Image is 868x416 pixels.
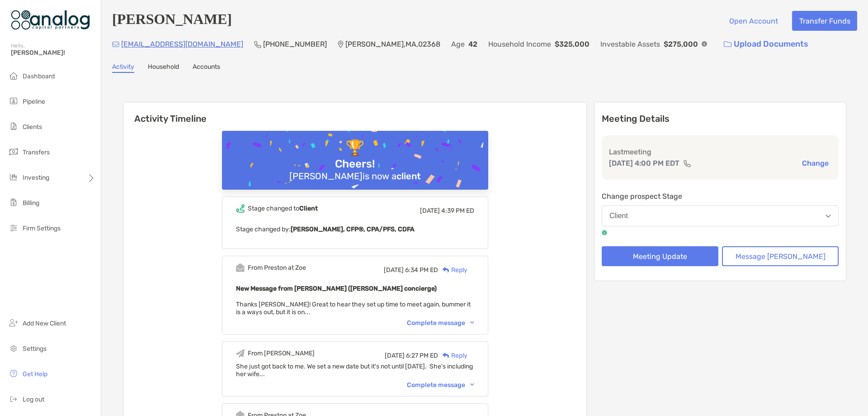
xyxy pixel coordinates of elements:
a: Household [148,63,179,73]
p: [EMAIL_ADDRESS][DOMAIN_NAME] [121,38,243,50]
button: Message [PERSON_NAME] [722,246,839,266]
span: Transfers [23,148,50,156]
span: 6:34 PM ED [405,266,438,274]
div: From Preston at Zoe [248,264,306,272]
p: [PHONE_NUMBER] [263,38,327,50]
p: [PERSON_NAME] , MA , 02368 [345,38,440,50]
span: Investing [23,174,49,182]
p: Stage changed by: [236,224,474,235]
img: Event icon [236,349,245,358]
img: firm-settings icon [8,222,19,233]
button: Open Account [722,11,785,31]
img: Reply icon [443,353,449,359]
b: New Message from [PERSON_NAME] ([PERSON_NAME] concierge) [236,285,437,292]
img: clients icon [8,121,19,132]
a: Accounts [193,63,220,73]
span: [DATE] [385,352,405,359]
p: Household Income [488,38,551,50]
img: Email Icon [112,42,119,47]
span: [DATE] [420,207,440,215]
div: Reply [438,351,467,360]
img: Location Icon [338,41,344,48]
span: Pipeline [23,98,45,105]
div: Client [609,212,628,220]
span: Clients [23,123,42,131]
span: Thanks [PERSON_NAME]! Great to hear they set up time to meet again, bummer it is a ways out, but ... [236,301,471,316]
span: Dashboard [23,72,55,80]
span: [PERSON_NAME]! [11,49,95,57]
p: $325,000 [555,38,590,50]
img: Info Icon [702,41,707,47]
img: Chevron icon [470,383,474,386]
span: 4:39 PM ED [441,207,474,215]
p: Meeting Details [602,113,839,124]
img: add_new_client icon [8,317,19,328]
a: Activity [112,63,134,73]
img: button icon [724,41,731,48]
img: Event icon [236,204,245,213]
img: dashboard icon [8,70,19,81]
b: [PERSON_NAME], CFP®, CPA/PFS, CDFA [291,225,415,233]
div: 🏆 [342,139,368,158]
img: Zoe Logo [11,4,90,36]
span: Get Help [23,370,47,378]
span: Settings [23,345,47,353]
b: client [396,171,421,182]
p: 42 [468,38,477,50]
p: Investable Assets [600,38,660,50]
img: billing icon [8,197,19,208]
div: Complete message [407,319,474,327]
button: Client [602,206,839,226]
div: She just got back to me. We set a new date but it's not until [DATE]. She's including her wife... [236,363,474,378]
b: Client [299,205,318,212]
span: 6:27 PM ED [406,352,438,359]
img: Reply icon [443,267,449,273]
span: Log out [23,396,44,403]
button: Meeting Update [602,246,718,266]
img: get-help icon [8,368,19,379]
a: Upload Documents [718,34,814,54]
p: Last meeting [609,146,831,158]
span: Firm Settings [23,225,61,232]
h4: [PERSON_NAME] [112,11,232,31]
img: transfers icon [8,146,19,157]
img: Confetti [222,131,488,209]
p: [DATE] 4:00 PM EDT [609,158,679,169]
img: pipeline icon [8,96,19,106]
span: Billing [23,199,39,207]
img: Phone Icon [254,41,261,48]
img: Event icon [236,263,245,272]
img: settings icon [8,343,19,354]
h6: Activity Timeline [123,102,586,124]
div: Cheers! [331,158,378,171]
div: Stage changed to [248,205,318,212]
p: Change prospect Stage [602,191,839,202]
span: Add New Client [23,320,66,327]
span: [DATE] [384,266,404,274]
p: Age [451,38,465,50]
p: $275,000 [664,38,698,50]
div: Reply [438,265,467,275]
img: investing icon [8,172,19,182]
div: [PERSON_NAME] is now a [286,171,425,182]
div: Complete message [407,381,474,389]
img: tooltip [602,230,607,235]
div: From [PERSON_NAME] [248,349,315,357]
img: communication type [683,160,691,167]
button: Change [799,158,831,168]
img: Open dropdown arrow [826,215,831,218]
img: Chevron icon [470,321,474,324]
img: logout icon [8,393,19,404]
button: Transfer Funds [792,11,857,31]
